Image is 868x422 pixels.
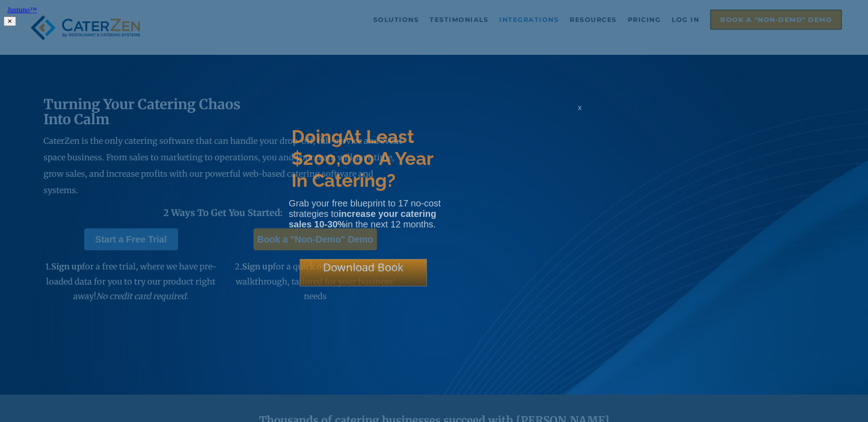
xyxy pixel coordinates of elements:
[4,4,48,16] a: Justuno™
[578,103,582,112] span: x
[4,16,16,26] button: ✕
[289,209,436,229] strong: increase your catering sales 10-30%
[300,259,427,286] div: Download Book
[323,259,404,274] span: Download Book
[289,198,441,229] span: Grab your free blueprint to 17 no-cost strategies to in the next 12 months.
[291,126,433,191] span: At Least $200,000 A Year In Catering?
[572,103,587,121] div: x
[291,126,343,147] span: Doing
